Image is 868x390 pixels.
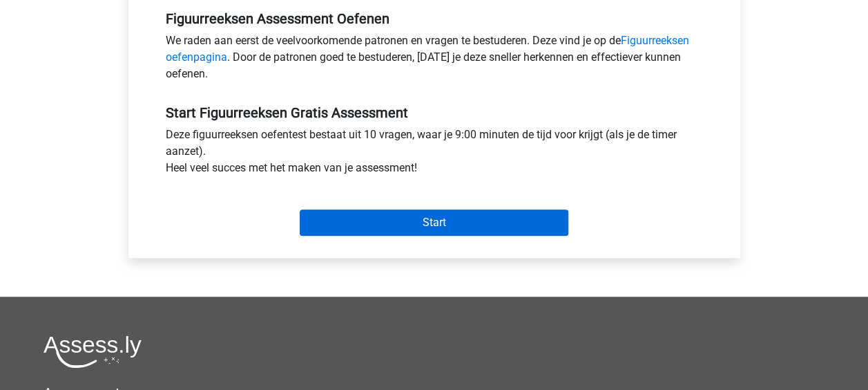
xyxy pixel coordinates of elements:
input: Start [300,210,568,236]
h5: Figuurreeksen Assessment Oefenen [166,10,703,27]
img: Assessly logo [44,335,142,368]
div: Deze figuurreeksen oefentest bestaat uit 10 vragen, waar je 9:00 minuten de tijd voor krijgt (als... [155,127,713,182]
div: We raden aan eerst de veelvoorkomende patronen en vragen te bestuderen. Deze vind je op de . Door... [155,32,713,88]
h5: Start Figuurreeksen Gratis Assessment [166,104,703,121]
